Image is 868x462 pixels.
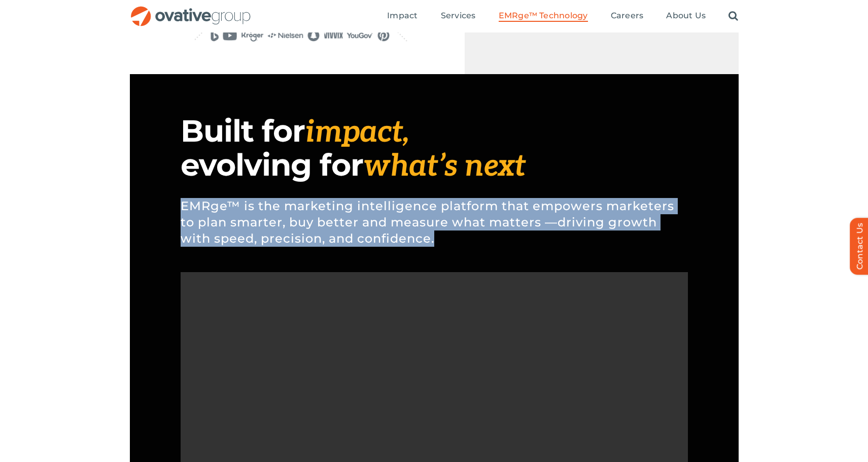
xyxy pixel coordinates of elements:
[441,11,476,21] span: Services
[181,115,688,183] h1: Built for evolving for
[387,11,418,21] span: Impact
[728,11,738,22] a: Search
[499,11,588,21] span: EMRge™ Technology
[666,11,706,21] span: About Us
[130,5,252,15] a: OG_Full_horizontal_RGB
[441,11,476,22] a: Services
[363,148,526,185] span: what’s next
[499,11,588,22] a: EMRge™ Technology
[666,11,706,22] a: About Us
[611,11,644,21] span: Careers
[305,114,409,151] span: impact,
[181,183,688,262] p: EMRge™ is the marketing intelligence platform that empowers marketers to plan smarter, buy better...
[387,11,418,22] a: Impact
[611,11,644,22] a: Careers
